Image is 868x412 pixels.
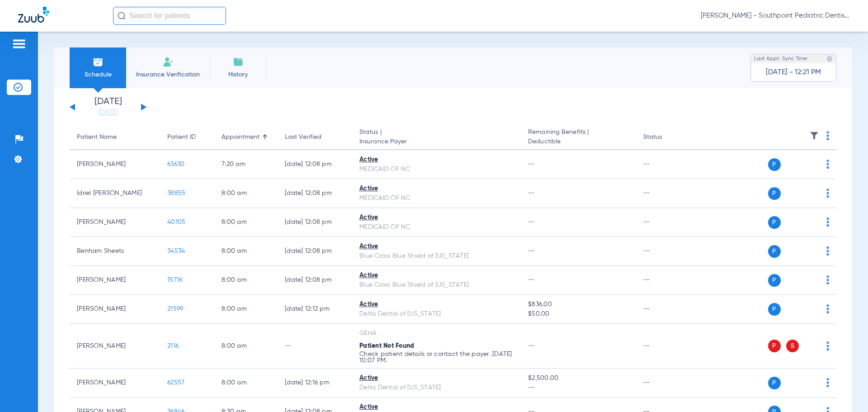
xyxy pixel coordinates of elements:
[826,246,829,256] img: group-dot-blue.svg
[528,277,535,283] span: --
[70,237,160,266] td: Benham Sheets
[81,108,135,117] a: [DATE]
[233,57,244,67] img: History
[359,329,514,338] div: GEHA
[826,131,829,140] img: group-dot-blue.svg
[359,403,514,412] div: Active
[359,280,514,290] div: Blue Cross Blue Shield of [US_STATE]
[636,179,697,208] td: --
[217,70,259,79] span: History
[359,165,514,174] div: MEDICAID OF NC
[278,208,352,237] td: [DATE] 12:08 PM
[359,137,514,147] span: Insurance Payer
[77,133,153,142] div: Patient Name
[636,369,697,398] td: --
[528,161,535,167] span: --
[214,150,278,179] td: 7:20 AM
[528,248,535,254] span: --
[352,125,521,150] th: Status |
[768,340,781,352] span: P
[18,7,49,23] img: Zuub Logo
[113,7,226,25] input: Search for patients
[636,125,697,150] th: Status
[278,266,352,295] td: [DATE] 12:08 PM
[359,271,514,280] div: Active
[278,150,352,179] td: [DATE] 12:08 PM
[70,208,160,237] td: [PERSON_NAME]
[167,343,179,349] span: 2116
[214,266,278,295] td: 8:00 AM
[359,309,514,319] div: Delta Dental of [US_STATE]
[754,54,808,63] span: Last Appt. Sync Time:
[768,274,781,287] span: P
[359,300,514,309] div: Active
[636,295,697,324] td: --
[278,295,352,324] td: [DATE] 12:12 PM
[81,97,135,117] li: [DATE]
[93,57,104,67] img: Schedule
[766,68,821,77] span: [DATE] - 12:21 PM
[285,133,321,142] div: Last Verified
[768,245,781,258] span: P
[359,374,514,383] div: Active
[167,379,184,386] span: 62557
[222,133,270,142] div: Appointment
[768,377,781,389] span: P
[528,190,535,196] span: --
[359,351,514,364] p: Check patient details or contact the payer. [DATE] 10:07 PM.
[528,383,628,393] span: --
[528,300,628,309] span: $836.00
[76,70,119,79] span: Schedule
[359,184,514,194] div: Active
[528,219,535,225] span: --
[528,374,628,383] span: $2,500.00
[636,150,697,179] td: --
[118,12,126,20] img: Search Icon
[214,179,278,208] td: 8:00 AM
[636,324,697,369] td: --
[214,208,278,237] td: 8:00 AM
[70,150,160,179] td: [PERSON_NAME]
[636,266,697,295] td: --
[285,133,345,142] div: Last Verified
[70,324,160,369] td: [PERSON_NAME]
[359,343,414,349] span: Patient Not Found
[163,57,174,67] img: Manual Insurance Verification
[70,179,160,208] td: Idriel [PERSON_NAME]
[77,133,117,142] div: Patient Name
[12,38,26,49] img: hamburger-icon
[768,158,781,171] span: P
[826,275,829,284] img: group-dot-blue.svg
[214,324,278,369] td: 8:00 AM
[528,343,535,349] span: --
[701,11,850,20] span: [PERSON_NAME] - Southpoint Pediatric Dentistry
[636,237,697,266] td: --
[823,369,868,412] iframe: Chat Widget
[826,218,829,227] img: group-dot-blue.svg
[810,131,819,140] img: filter.svg
[359,194,514,203] div: MEDICAID OF NC
[826,56,833,62] img: last sync help info
[636,208,697,237] td: --
[167,306,183,312] span: 21599
[167,219,185,225] span: 40105
[278,179,352,208] td: [DATE] 12:08 PM
[167,190,185,196] span: 38855
[359,155,514,165] div: Active
[826,160,829,169] img: group-dot-blue.svg
[214,237,278,266] td: 8:00 AM
[214,295,278,324] td: 8:00 AM
[70,266,160,295] td: [PERSON_NAME]
[167,277,182,283] span: 15716
[521,125,636,150] th: Remaining Benefits |
[359,242,514,251] div: Active
[278,324,352,369] td: --
[167,161,184,167] span: 63630
[826,341,829,350] img: group-dot-blue.svg
[826,304,829,313] img: group-dot-blue.svg
[528,309,628,319] span: $50.00
[359,383,514,393] div: Delta Dental of [US_STATE]
[167,133,207,142] div: Patient ID
[528,137,628,147] span: Deductible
